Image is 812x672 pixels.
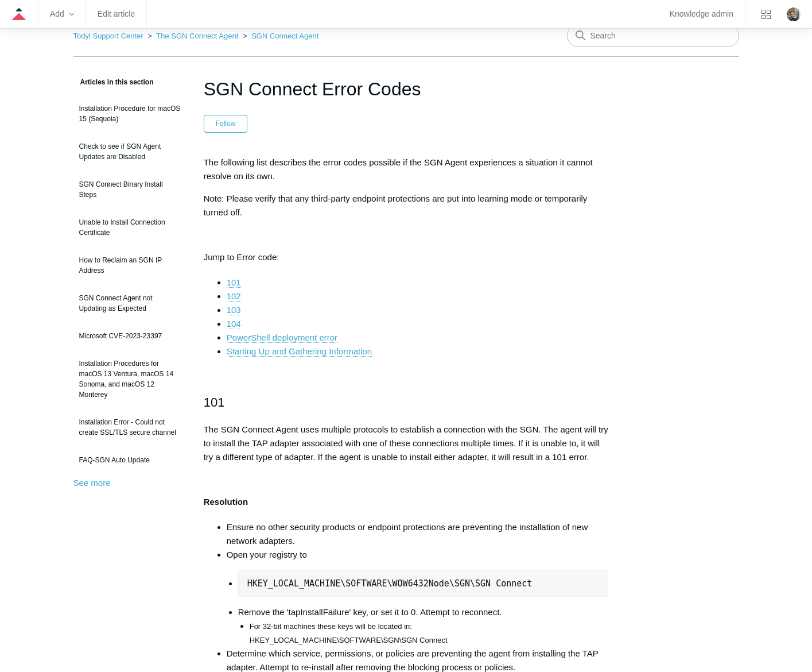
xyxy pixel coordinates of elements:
[204,75,609,103] h1: SGN Connect Error Codes
[238,605,609,647] li: Remove the 'tapInstallFailure' key, or set it to 0. Attempt to reconnect.
[204,115,248,132] button: Follow Article
[227,333,337,343] a: PowerShell deployment error
[227,277,241,288] a: 101
[73,136,187,168] a: Check to see if SGN Agent Updates are Disabled
[227,548,609,647] li: Open your registry to
[73,78,154,86] span: Articles in this section
[670,11,733,17] a: Knowledge admin
[567,24,739,47] input: Search
[73,211,187,244] a: Unable to Install Connection Certificate
[227,346,372,357] a: Starting Up and Gathering Information
[73,98,187,130] a: Installation Procedure for macOS 15 (Sequoia)
[73,287,187,319] a: SGN Connect Agent not Updating as Expected
[73,325,187,347] a: Microsoft CVE-2023-23397
[73,249,187,281] a: How to Reclaim an SGN IP Address
[156,32,238,40] a: The SGN Connect Agent
[73,32,146,40] li: Todyl Support Center
[145,32,240,40] li: The SGN Connect Agent
[204,497,248,507] strong: Resolution
[73,353,187,405] a: Installation Procedures for macOS 13 Ventura, macOS 14 Sonoma, and macOS 12 Monterey
[73,478,111,488] a: See more
[787,7,801,21] zd-hc-trigger: Click your profile icon to open the profile menu
[227,305,241,315] a: 103
[73,411,187,443] a: Installation Error - Could not create SSL/TLS secure channel
[227,291,241,302] a: 102
[204,156,609,183] p: The following list describes the error codes possible if the SGN Agent experiences a situation it...
[787,7,801,21] img: user avatar
[227,520,609,548] li: Ensure no other security products or endpoint protections are preventing the installation of new ...
[73,32,143,40] a: Todyl Support Center
[204,250,609,264] p: Jump to Error code:
[251,32,318,40] a: SGN Connect Agent
[73,173,187,206] a: SGN Connect Binary Install Steps
[240,32,318,40] li: SGN Connect Agent
[50,11,74,17] zd-hc-trigger: Add
[98,11,135,17] a: Edit article
[204,392,609,412] h2: 101
[73,449,187,471] a: FAQ-SGN Auto Update
[250,622,448,644] span: For 32-bit machines these keys will be located in: HKEY_LOCAL_MACHINE\SOFTWARE\SGN\SGN Connect
[227,319,241,329] a: 104
[204,423,609,464] p: The SGN Connect Agent uses multiple protocols to establish a connection with the SGN. The agent w...
[204,192,609,219] p: Note: Please verify that any third-party endpoint protections are put into learning mode or tempo...
[238,570,609,597] pre: HKEY_LOCAL_MACHINE\SOFTWARE\WOW6432Node\SGN\SGN Connect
